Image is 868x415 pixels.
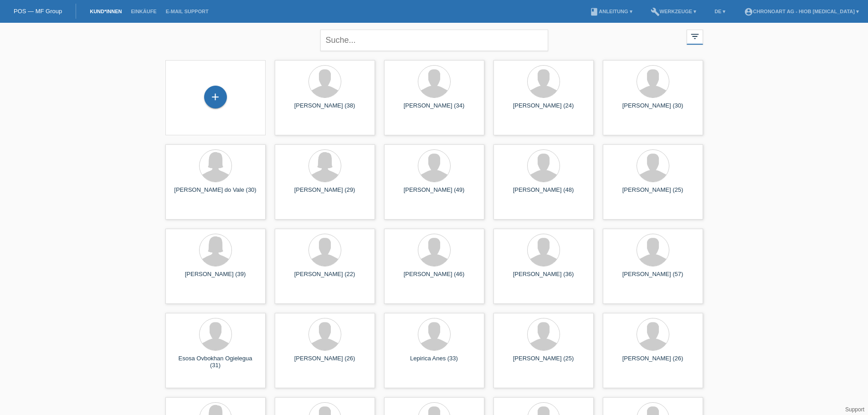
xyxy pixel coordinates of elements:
div: [PERSON_NAME] (25) [610,186,696,201]
div: Esosa Ovbokhan Ogielegua (31) [173,355,258,369]
div: [PERSON_NAME] (39) [173,271,258,285]
div: [PERSON_NAME] (57) [610,271,696,285]
div: [PERSON_NAME] (24) [501,102,586,117]
a: buildWerkzeuge ▾ [646,9,701,14]
div: [PERSON_NAME] do Vale (30) [173,186,258,201]
div: Kund*in hinzufügen [205,89,226,105]
div: [PERSON_NAME] (26) [282,355,368,369]
i: build [651,7,660,16]
div: [PERSON_NAME] (22) [282,271,368,285]
a: Support [845,406,864,413]
i: account_circle [744,7,753,16]
a: Einkäufe [126,9,161,14]
div: [PERSON_NAME] (46) [391,271,477,285]
a: DE ▾ [710,9,730,14]
a: Kund*innen [85,9,126,14]
a: POS — MF Group [14,8,62,15]
div: [PERSON_NAME] (25) [501,355,586,369]
i: filter_list [690,31,700,41]
div: [PERSON_NAME] (48) [501,186,586,201]
div: [PERSON_NAME] (38) [282,102,368,117]
i: book [590,7,599,16]
div: [PERSON_NAME] (26) [610,355,696,369]
div: [PERSON_NAME] (34) [391,102,477,117]
a: bookAnleitung ▾ [585,9,637,14]
div: [PERSON_NAME] (29) [282,186,368,201]
div: Lepirica Anes (33) [391,355,477,369]
div: [PERSON_NAME] (36) [501,271,586,285]
a: E-Mail Support [161,9,213,14]
div: [PERSON_NAME] (49) [391,186,477,201]
input: Suche... [320,30,548,51]
div: [PERSON_NAME] (30) [610,102,696,117]
a: account_circleChronoart AG - Hiob [MEDICAL_DATA] ▾ [740,9,864,14]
